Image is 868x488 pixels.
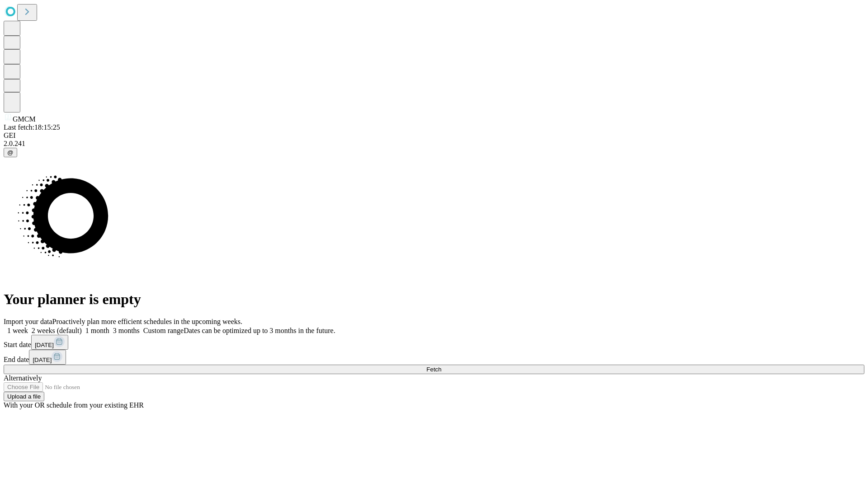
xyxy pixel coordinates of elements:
[4,335,864,350] div: Start date
[4,374,42,382] span: Alternatively
[7,149,14,156] span: @
[113,327,140,334] span: 3 months
[4,392,44,401] button: Upload a file
[4,318,52,325] span: Import your data
[4,350,864,365] div: End date
[29,350,66,365] button: [DATE]
[31,335,68,350] button: [DATE]
[33,357,52,363] span: [DATE]
[52,318,242,325] span: Proactively plan more efficient schedules in the upcoming weeks.
[426,366,441,373] span: Fetch
[7,327,28,334] span: 1 week
[35,342,54,348] span: [DATE]
[4,140,864,148] div: 2.0.241
[4,401,144,409] span: With your OR schedule from your existing EHR
[4,131,864,140] div: GEI
[4,148,17,157] button: @
[184,327,335,334] span: Dates can be optimized up to 3 months in the future.
[143,327,184,334] span: Custom range
[32,327,82,334] span: 2 weeks (default)
[4,291,864,308] h1: Your planner is empty
[4,123,60,131] span: Last fetch: 18:15:25
[4,365,864,374] button: Fetch
[85,327,109,334] span: 1 month
[13,115,36,123] span: GMCM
